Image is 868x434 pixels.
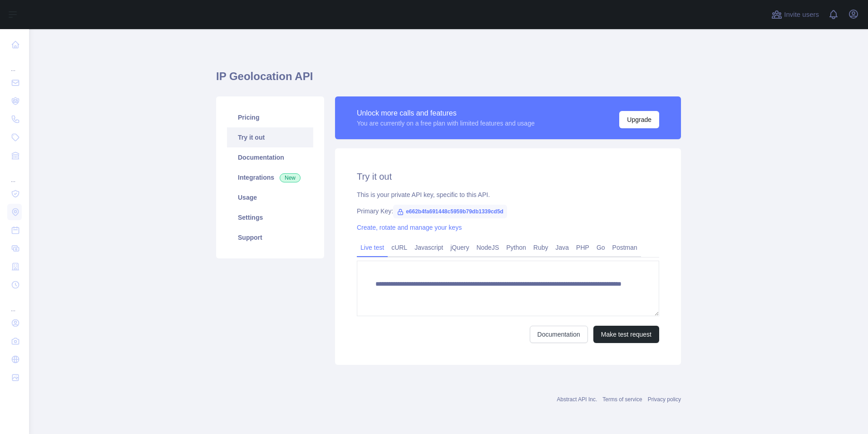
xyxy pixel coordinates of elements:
[593,240,609,255] a: Go
[648,396,681,403] a: Privacy policy
[557,396,597,403] a: Abstract API Inc.
[7,295,22,313] div: ...
[227,207,313,227] a: Settings
[357,207,659,216] div: Primary Key:
[280,173,301,182] span: New
[769,7,821,22] button: Invite users
[602,396,642,403] a: Terms of service
[530,240,552,255] a: Ruby
[227,107,313,127] a: Pricing
[447,240,473,255] a: jQuery
[530,326,588,343] a: Documentation
[7,166,22,184] div: ...
[593,326,659,343] button: Make test request
[572,240,593,255] a: PHP
[357,240,388,255] a: Live test
[357,108,535,119] div: Unlock more calls and features
[7,55,22,73] div: ...
[619,111,659,128] button: Upgrade
[388,240,411,255] a: cURL
[227,187,313,207] a: Usage
[411,240,447,255] a: Javascript
[357,170,659,183] h2: Try it out
[227,147,313,167] a: Documentation
[227,127,313,147] a: Try it out
[552,240,573,255] a: Java
[503,240,530,255] a: Python
[473,240,503,255] a: NodeJS
[393,205,507,218] span: e662b4fa691448c5959b79db1339cd5d
[227,227,313,247] a: Support
[357,119,535,128] div: You are currently on a free plan with limited features and usage
[216,69,681,91] h1: IP Geolocation API
[784,10,819,20] span: Invite users
[227,167,313,187] a: Integrations New
[357,224,462,231] a: Create, rotate and manage your keys
[357,190,659,199] div: This is your private API key, specific to this API.
[609,240,641,255] a: Postman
